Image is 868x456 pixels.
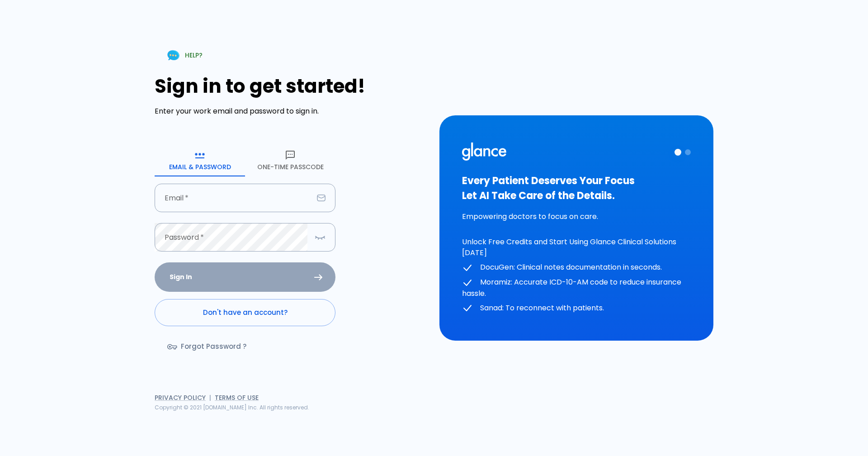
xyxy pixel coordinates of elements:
p: Sanad: To reconnect with patients. [462,303,691,314]
p: Unlock Free Credits and Start Using Glance Clinical Solutions [DATE] [462,237,691,258]
a: Forgot Password ? [155,333,261,360]
a: HELP? [155,44,213,67]
a: Terms of Use [215,393,259,402]
span: | [209,393,211,402]
h1: Sign in to get started! [155,75,429,97]
p: Enter your work email and password to sign in. [155,106,429,117]
p: DocuGen: Clinical notes documentation in seconds. [462,262,691,273]
h3: Every Patient Deserves Your Focus Let AI Take Care of the Details. [462,173,691,203]
p: Empowering doctors to focus on care. [462,211,691,222]
p: Moramiz: Accurate ICD-10-AM code to reduce insurance hassle. [462,277,691,299]
a: Don't have an account? [155,299,335,326]
img: Chat Support [165,47,181,63]
input: dr.ahmed@clinic.com [155,184,313,212]
span: Copyright © 2021 [DOMAIN_NAME] Inc. All rights reserved. [155,404,309,411]
a: Privacy Policy [155,393,206,402]
button: One-Time Passcode [245,144,335,176]
button: Email & Password [155,144,245,176]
